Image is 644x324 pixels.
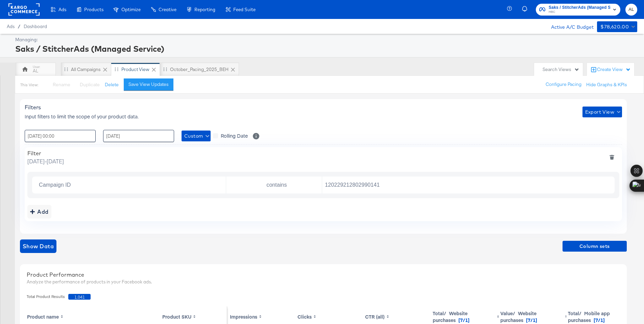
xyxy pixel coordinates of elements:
div: This View: [20,82,38,88]
span: Rename [53,82,70,88]
button: $78,620.00 [597,21,637,32]
span: [7/1] [526,317,537,323]
div: Drag to reorder tab [163,67,167,71]
div: Filter [27,150,64,157]
span: Reporting [194,7,215,12]
button: Export View [582,107,622,117]
span: Show Data [23,241,54,251]
span: Total/ [433,310,446,317]
div: Save View Updates [128,81,169,88]
span: Column sets [565,242,624,251]
div: Product Performance [27,271,620,279]
div: Product View [121,66,149,73]
div: Search Views [543,66,579,73]
div: Managing: [15,37,636,43]
span: Ads [58,7,66,12]
div: $78,620.00 [600,23,629,31]
span: Custom [184,132,208,140]
div: Analyze the performance of products in your Facebook ads. [27,279,620,285]
button: Custom [182,131,211,141]
button: Save View Updates [124,78,173,91]
button: deletefilters [605,150,619,165]
span: [DATE] - [DATE] [27,157,64,165]
div: Website purchases [433,310,495,323]
button: Open [311,180,317,186]
button: Saks / StitcherAds (Managed Service)HBC [536,4,620,16]
span: [7/1] [458,317,470,323]
button: AL [625,4,637,16]
span: Products [84,7,103,12]
span: AL [628,6,635,14]
span: HBC [549,9,610,15]
div: Create View [597,66,631,73]
span: Creative [159,7,176,12]
span: Input filters to limit the scope of your product data. [25,113,139,120]
span: Value/ [500,310,515,317]
span: 1,041 [68,294,91,300]
span: Saks / StitcherAds (Managed Service) [549,4,610,11]
div: Mobile app purchases [568,310,631,323]
div: October_Pacing_2025_BEH [170,66,229,73]
span: Ads [7,24,15,29]
div: Drag to reorder tab [64,67,68,71]
button: addbutton [27,205,51,218]
span: [7/1] [594,317,605,323]
button: Open [215,180,221,186]
span: / [15,24,24,29]
button: Column sets [563,241,627,252]
div: Active A/C Budget [544,21,594,31]
div: Add [30,207,49,216]
span: Export View [585,108,619,116]
div: Saks / StitcherAds (Managed Service) [15,43,636,54]
span: Rolling Date [221,132,248,139]
div: Website purchases [500,310,563,323]
span: Feed Suite [233,7,256,12]
button: Delete [105,82,119,88]
div: Drag to reorder tab [115,67,118,71]
span: Total Product Results [27,294,68,300]
a: Dashboard [24,24,47,29]
button: Configure Pacing [541,78,586,91]
div: All Campaigns [71,66,101,73]
span: Optimize [121,7,141,12]
span: Filters [25,104,41,111]
span: Duplicate [80,82,100,88]
div: AL [33,68,38,74]
button: Hide Graphs & KPIs [586,82,627,88]
button: showdata [20,239,56,253]
span: Total/ [568,310,581,317]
